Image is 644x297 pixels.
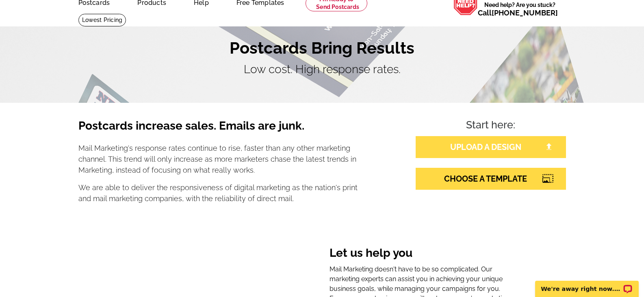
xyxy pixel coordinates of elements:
p: Mail Marketing's response rates continue to rise, faster than any other marketing channel. This t... [78,143,358,176]
img: file-upload-white.png [545,143,553,150]
h4: Start here: [416,119,566,133]
a: [PHONE_NUMBER] [492,9,558,17]
span: Need help? Are you stuck? [478,1,562,17]
a: UPLOAD A DESIGN [416,136,566,158]
a: CHOOSE A TEMPLATE [416,168,566,190]
span: Call [478,9,558,17]
h3: Postcards increase sales. Emails are junk. [78,119,358,139]
p: We are able to deliver the responsiveness of digital marketing as the nation's print and mail mar... [78,182,358,204]
iframe: LiveChat chat widget [530,271,644,297]
p: Low cost. High response rates. [78,61,566,78]
h1: Postcards Bring Results [78,38,566,58]
h3: Let us help you [330,246,511,262]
